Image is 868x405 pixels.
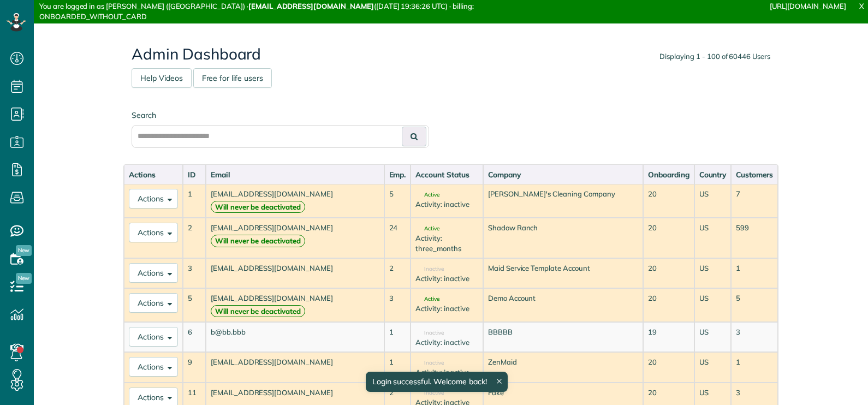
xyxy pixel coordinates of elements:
button: Actions [129,189,178,209]
td: 5 [384,184,411,218]
button: Actions [129,223,178,242]
span: Inactive [415,360,444,366]
a: [URL][DOMAIN_NAME] [770,2,846,10]
td: 5 [731,288,778,322]
td: 20 [643,352,694,382]
span: New [16,245,32,256]
button: Actions [129,263,178,283]
td: Maid Service Template Account [483,258,643,288]
td: 2 [183,218,206,258]
td: 1 [384,322,411,352]
td: 1 [731,258,778,288]
span: Active [415,226,439,231]
a: Help Videos [132,68,192,88]
div: Emp. [389,169,406,180]
span: Inactive [415,330,444,336]
span: New [16,273,32,284]
td: 3 [384,288,411,322]
td: Demo Account [483,288,643,322]
td: 20 [643,218,694,258]
td: [EMAIL_ADDRESS][DOMAIN_NAME] [206,218,384,258]
td: 9 [183,352,206,382]
span: Inactive [415,266,444,272]
div: Displaying 1 - 100 of 60446 Users [659,51,770,62]
div: Company [488,169,638,180]
td: 1 [384,352,411,382]
td: US [694,352,732,382]
div: Activity: inactive [415,303,478,314]
a: Free for life users [193,68,272,88]
span: Active [415,296,439,302]
div: Activity: inactive [415,337,478,348]
div: Email [211,169,379,180]
td: US [694,184,732,218]
td: [EMAIL_ADDRESS][DOMAIN_NAME] [206,258,384,288]
td: [PERSON_NAME]'s Cleaning Company [483,184,643,218]
div: ID [188,169,201,180]
strong: Will never be deactivated [211,201,305,213]
td: [EMAIL_ADDRESS][DOMAIN_NAME] [206,352,384,382]
td: Shadow Ranch [483,218,643,258]
div: Login successful. Welcome back! [365,372,507,392]
label: Search [132,110,429,121]
div: Account Status [415,169,478,180]
div: Actions [129,169,178,180]
div: Activity: inactive [415,273,478,284]
div: Activity: inactive [415,367,478,378]
td: 19 [643,322,694,352]
td: [EMAIL_ADDRESS][DOMAIN_NAME] [206,184,384,218]
span: Active [415,192,439,198]
strong: Will never be deactivated [211,235,305,247]
button: Actions [129,293,178,313]
td: 24 [384,218,411,258]
div: Customers [736,169,773,180]
td: US [694,258,732,288]
td: 599 [731,218,778,258]
td: US [694,218,732,258]
td: 2 [384,258,411,288]
td: 20 [643,288,694,322]
td: 6 [183,322,206,352]
td: BBBBB [483,322,643,352]
button: Actions [129,357,178,377]
td: 3 [183,258,206,288]
td: ZenMaid [483,352,643,382]
td: 20 [643,184,694,218]
td: 5 [183,288,206,322]
td: US [694,322,732,352]
strong: Will never be deactivated [211,305,305,318]
div: Activity: three_months [415,233,478,253]
div: Onboarding [648,169,689,180]
td: [EMAIL_ADDRESS][DOMAIN_NAME] [206,288,384,322]
td: 1 [731,352,778,382]
strong: [EMAIL_ADDRESS][DOMAIN_NAME] [248,2,374,10]
td: US [694,288,732,322]
h2: Admin Dashboard [132,46,770,63]
div: Activity: inactive [415,199,478,210]
td: 1 [183,184,206,218]
button: Actions [129,327,178,347]
td: 20 [643,258,694,288]
td: 3 [731,322,778,352]
td: 7 [731,184,778,218]
td: b@bb.bbb [206,322,384,352]
div: Country [699,169,727,180]
span: Inactive [415,390,444,396]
